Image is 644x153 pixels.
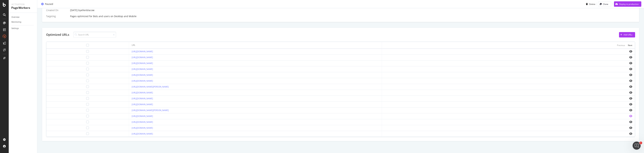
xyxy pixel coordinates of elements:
a: [URL][DOMAIN_NAME] [132,132,153,135]
a: [URL][DOMAIN_NAME] [132,115,153,118]
i: eye [629,126,632,129]
i: eye [629,109,632,112]
div: Deploy to production [619,3,639,5]
i: eye [629,115,632,117]
a: [URL][DOMAIN_NAME] [132,56,153,59]
a: [URL][DOMAIN_NAME] [132,68,153,71]
i: eye [629,132,632,135]
div: [DATE] [70,9,635,12]
a: [URL][DOMAIN_NAME][PERSON_NAME] [132,109,169,112]
i: eye [629,97,632,100]
div: Settings [11,27,19,30]
div: PageWorkers [11,6,34,10]
button: Previous [617,43,625,47]
div: Optimized URLs [46,33,69,37]
iframe: Intercom live chat [633,142,641,150]
a: [URL][DOMAIN_NAME] [132,103,153,106]
div: Monitoring [11,20,21,24]
a: [URL][DOMAIN_NAME] [132,62,153,65]
div: Next [628,44,632,47]
a: [URL][DOMAIN_NAME] [132,50,153,53]
button: Deploy to production [614,1,641,7]
a: Monitoring [11,20,35,24]
i: eye [629,50,632,53]
div: Paused [45,2,53,6]
i: eye [629,121,632,123]
div: URL [132,44,135,47]
a: [URL][DOMAIN_NAME] [132,79,153,82]
a: Settings [11,27,35,30]
i: eye [629,56,632,59]
div: Delete [589,3,595,5]
div: Bots and users [93,15,110,18]
button: Clone [598,1,611,7]
div: Add URLs [624,33,632,36]
div: Clone [603,3,608,5]
a: [URL][DOMAIN_NAME][PERSON_NAME] [132,85,169,88]
button: Add URLs [619,32,635,37]
i: eye [629,79,632,82]
div: Overview [11,15,19,19]
i: eye [629,85,632,88]
button: Next [628,43,632,47]
div: Created On [46,9,67,12]
div: Activation [11,3,34,6]
div: Pages optimized for on [70,15,635,18]
i: eye [629,68,632,70]
a: [URL][DOMAIN_NAME] [132,121,153,123]
i: eye [629,91,632,94]
i: eye [629,103,632,106]
button: Delete [585,1,595,7]
input: Search URL [73,32,116,38]
span: 1 [639,142,642,144]
a: [URL][DOMAIN_NAME] [132,126,153,129]
div: Desktop and Mobile [114,15,137,18]
div: by ellenblacow [78,9,94,12]
a: Overview [11,15,35,19]
div: Targeting [46,15,67,18]
div: Previous [617,44,625,47]
i: eye [629,74,632,76]
a: [URL][DOMAIN_NAME] [132,91,153,94]
a: [URL][DOMAIN_NAME] [132,97,153,100]
i: eye [629,62,632,64]
a: [URL][DOMAIN_NAME] [132,74,153,76]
